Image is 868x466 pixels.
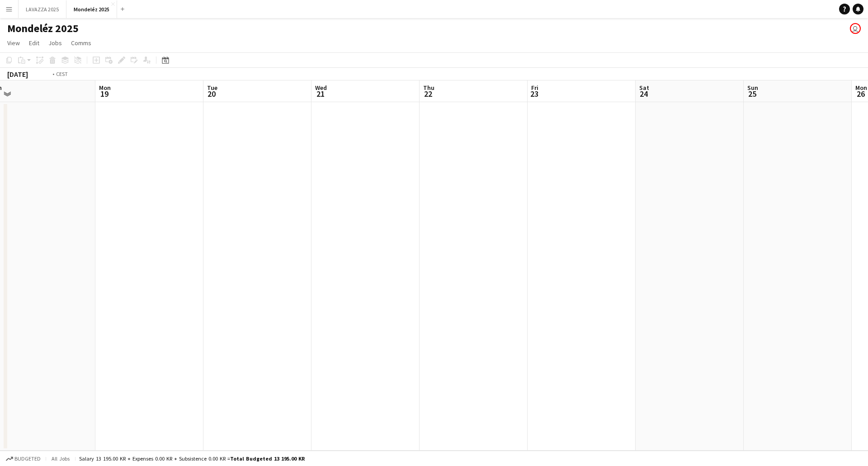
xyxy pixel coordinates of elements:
[79,455,305,462] div: Salary 13 195.00 KR + Expenses 0.00 KR + Subsistence 0.00 KR =
[66,0,117,18] button: Mondeléz 2025
[48,39,62,47] span: Jobs
[850,23,861,34] app-user-avatar: Sarah Nielsen
[4,37,24,49] a: View
[29,39,39,47] span: Edit
[19,0,66,18] button: LAVAZZA 2025
[230,455,305,462] span: Total Budgeted 13 195.00 KR
[5,454,42,464] button: Budgeted
[56,71,68,77] div: CEST
[50,455,71,462] span: All jobs
[7,22,79,35] h1: Mondeléz 2025
[67,37,95,49] a: Comms
[45,37,66,49] a: Jobs
[14,456,41,462] span: Budgeted
[25,37,43,49] a: Edit
[7,70,28,79] div: [DATE]
[71,39,91,47] span: Comms
[7,39,20,47] span: View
